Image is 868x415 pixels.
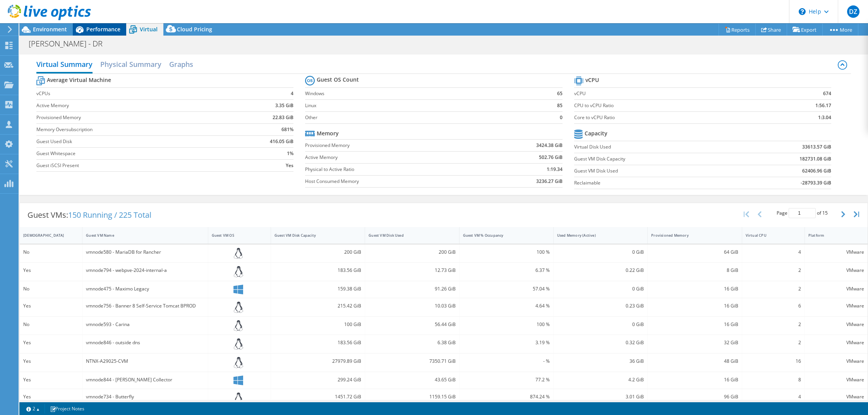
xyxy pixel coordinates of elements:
[305,142,482,149] label: Provisioned Memory
[86,376,204,384] div: vmnode844 - [PERSON_NAME] Collector
[275,102,293,109] b: 3.35 GiB
[100,56,161,72] h2: Physical Summary
[557,357,644,365] div: 36 GiB
[746,233,792,238] div: Virtual CPU
[463,357,550,365] div: - %
[305,166,482,173] label: Physical to Active Ratio
[86,357,204,365] div: NTNX-A29025-CVM
[808,285,864,293] div: VMware
[369,285,455,293] div: 91.26 GiB
[557,320,644,329] div: 0 GiB
[21,404,45,413] a: 2
[36,90,232,97] label: vCPUs
[719,24,756,36] a: Reports
[274,338,361,347] div: 183.56 GiB
[36,162,232,169] label: Guest iSCSI Present
[574,114,764,121] label: Core to vCPU Ratio
[23,285,79,293] div: No
[557,302,644,310] div: 0.23 GiB
[651,302,738,310] div: 16 GiB
[274,302,361,310] div: 215.42 GiB
[818,114,831,121] b: 1:3.04
[808,302,864,310] div: VMware
[36,150,232,157] label: Guest Whitespace
[539,154,563,161] b: 502.76 GiB
[274,233,352,238] div: Guest VM Disk Capacity
[36,56,93,73] h2: Virtual Summary
[36,102,232,109] label: Active Memory
[305,178,482,185] label: Host Consumed Memory
[574,179,737,187] label: Reclaimable
[557,90,563,97] b: 65
[808,320,864,329] div: VMware
[33,26,67,33] span: Environment
[808,393,864,401] div: VMware
[536,142,563,149] b: 3424.38 GiB
[789,208,816,218] input: jump to page
[86,320,204,329] div: vmnode593 - Carina
[574,90,764,97] label: vCPU
[23,233,69,238] div: [DEMOGRAPHIC_DATA]
[305,102,539,109] label: Linux
[547,166,563,173] b: 1:19.34
[369,320,455,329] div: 56.44 GiB
[557,102,563,109] b: 85
[23,357,79,365] div: Yes
[585,130,607,137] b: Capacity
[557,285,644,293] div: 0 GiB
[369,357,455,365] div: 7350.71 GiB
[808,233,855,238] div: Platform
[808,357,864,365] div: VMware
[463,320,550,329] div: 100 %
[274,248,361,256] div: 200 GiB
[274,266,361,275] div: 183.56 GiB
[463,302,550,310] div: 4.64 %
[651,393,738,401] div: 96 GiB
[23,338,79,347] div: Yes
[808,266,864,275] div: VMware
[651,266,738,275] div: 8 GiB
[746,248,801,256] div: 4
[463,338,550,347] div: 3.19 %
[23,266,79,275] div: Yes
[574,102,764,109] label: CPU to vCPU Ratio
[823,90,831,97] b: 674
[281,126,293,133] b: 681%
[305,90,539,97] label: Windows
[808,338,864,347] div: VMware
[274,320,361,329] div: 100 GiB
[574,155,737,163] label: Guest VM Disk Capacity
[274,393,361,401] div: 1451.72 GiB
[36,126,232,133] label: Memory Oversubscription
[651,285,738,293] div: 16 GiB
[557,393,644,401] div: 3.01 GiB
[585,76,599,84] b: vCPU
[45,404,90,413] a: Project Notes
[86,248,204,256] div: vmnode580 - MariaDB for Rancher
[369,376,455,384] div: 43.65 GiB
[557,376,644,384] div: 4.2 GiB
[286,162,293,169] b: Yes
[815,102,831,109] b: 1:56.17
[86,285,204,293] div: vmnode475 - Maximo Legacy
[755,24,787,36] a: Share
[291,90,293,97] b: 4
[746,357,801,365] div: 16
[23,320,79,329] div: No
[651,248,738,256] div: 64 GiB
[802,143,831,151] b: 33613.57 GiB
[317,130,339,137] b: Memory
[369,302,455,310] div: 10.03 GiB
[557,266,644,275] div: 0.22 GiB
[177,26,212,33] span: Cloud Pricing
[651,376,738,384] div: 16 GiB
[560,114,563,121] b: 0
[802,167,831,175] b: 62406.96 GiB
[801,179,831,187] b: -28793.39 GiB
[574,167,737,175] label: Guest VM Disk Used
[746,320,801,329] div: 2
[169,56,193,72] h2: Graphs
[651,357,738,365] div: 48 GiB
[25,39,115,48] h1: [PERSON_NAME] - DR
[274,376,361,384] div: 299.24 GiB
